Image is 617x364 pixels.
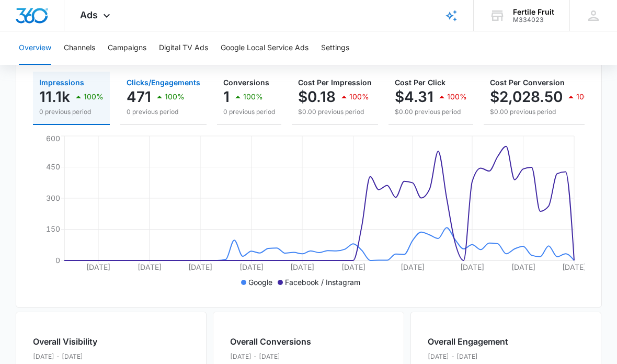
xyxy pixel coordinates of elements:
span: Ads [80,9,98,20]
p: 100% [447,93,467,100]
p: 100% [243,93,263,100]
span: Cost Per Impression [298,78,372,87]
span: Clicks/Engagements [127,78,200,87]
button: Channels [64,31,95,65]
p: $4.31 [395,88,433,105]
p: [DATE] - [DATE] [230,352,311,361]
p: $0.00 previous period [298,107,372,117]
button: Digital TV Ads [159,31,208,65]
tspan: [DATE] [401,263,425,271]
span: Impressions [39,78,84,87]
p: 0 previous period [39,107,104,117]
tspan: 0 [55,256,60,265]
p: 100% [349,93,369,100]
p: Facebook / Instagram [285,277,360,288]
tspan: [DATE] [239,263,263,271]
button: Overview [19,31,51,65]
h2: Overall Engagement [428,335,508,348]
p: $0.00 previous period [490,107,596,117]
p: 11.1k [39,88,70,105]
tspan: 150 [46,224,60,233]
div: account id [513,16,554,24]
tspan: [DATE] [188,263,212,271]
h2: Overall Conversions [230,335,311,348]
button: Settings [321,31,349,65]
tspan: [DATE] [290,263,314,271]
p: 471 [127,88,151,105]
div: account name [513,8,554,16]
tspan: 300 [46,194,60,202]
span: Conversions [223,78,269,87]
span: Cost Per Click [395,78,445,87]
p: [DATE] - [DATE] [428,352,508,361]
tspan: [DATE] [341,263,365,271]
span: Cost Per Conversion [490,78,565,87]
p: 0 previous period [127,107,200,117]
tspan: 450 [46,162,60,171]
p: [DATE] - [DATE] [33,352,119,361]
p: 100% [84,93,104,100]
tspan: [DATE] [562,263,586,271]
tspan: [DATE] [460,263,484,271]
p: 1 [223,88,230,105]
p: 100% [165,93,185,100]
p: 100% [576,93,596,100]
tspan: [DATE] [137,263,161,271]
tspan: 600 [46,134,60,143]
p: $2,028.50 [490,88,563,105]
tspan: [DATE] [86,263,110,271]
h2: Overall Visibility [33,335,119,348]
p: 0 previous period [223,107,275,117]
button: Campaigns [108,31,146,65]
button: Google Local Service Ads [221,31,308,65]
tspan: [DATE] [511,263,535,271]
p: $0.00 previous period [395,107,467,117]
p: Google [248,277,272,288]
p: $0.18 [298,88,336,105]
